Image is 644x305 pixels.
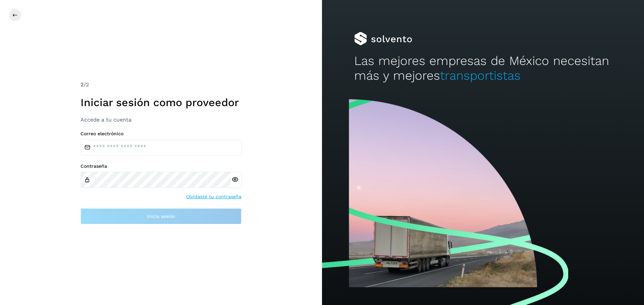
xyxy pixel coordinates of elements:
label: Correo electrónico [80,131,241,137]
span: transportistas [440,68,521,83]
div: /2 [80,81,241,89]
h1: Iniciar sesión como proveedor [80,96,241,109]
button: Inicia sesión [80,208,241,224]
h2: Las mejores empresas de México necesitan más y mejores [354,54,612,83]
label: Contraseña [80,163,241,169]
span: Inicia sesión [147,214,175,219]
a: Olvidaste tu contraseña [186,193,241,200]
h3: Accede a tu cuenta [80,117,241,123]
span: 2 [80,81,84,88]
